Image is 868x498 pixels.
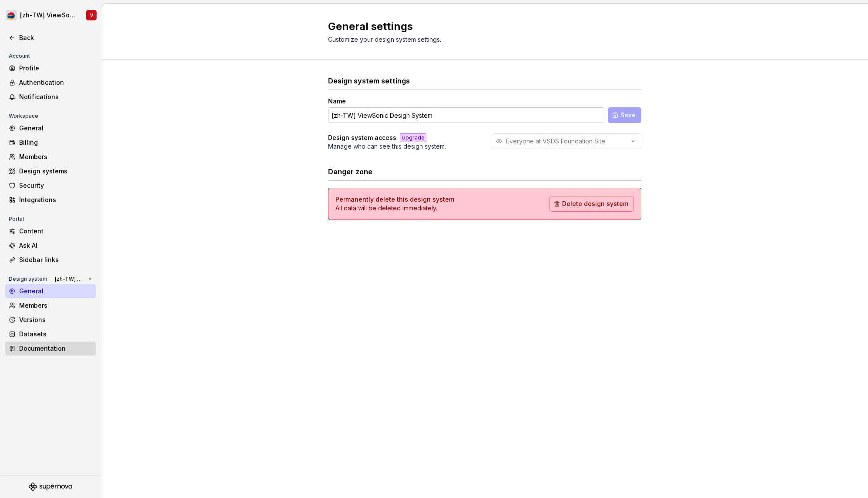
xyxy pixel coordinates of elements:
[400,133,426,142] div: Upgrade
[19,256,92,264] div: Sidebar links
[19,196,92,204] div: Integrations
[5,150,96,164] a: Members
[328,133,396,142] h4: Design system access
[328,20,631,33] h2: General settings
[5,214,27,224] div: Portal
[19,167,92,176] div: Design systems
[5,284,96,298] a: General
[19,330,92,339] div: Datasets
[19,64,92,73] div: Profile
[19,181,92,190] div: Security
[5,111,42,121] div: Workspace
[19,93,92,101] div: Notifications
[19,124,92,133] div: General
[55,276,85,282] span: [zh-TW] ViewSonic Design System
[328,166,372,177] h3: Danger zone
[19,287,92,295] div: General
[29,482,72,491] svg: Supernova Logo
[19,241,92,250] div: Ask AI
[5,253,96,267] a: Sidebar links
[335,204,454,212] p: All data will be deleted immediately.
[5,313,96,327] a: Versions
[6,10,17,20] img: c932e1d8-b7d6-4eaa-9a3f-1bdf2902ae77.png
[328,97,346,106] label: Name
[19,153,92,161] div: Members
[5,179,96,193] a: Security
[5,224,96,238] a: Content
[19,33,92,42] div: Back
[5,299,96,312] a: Members
[19,78,92,87] div: Authentication
[5,136,96,149] a: Billing
[5,90,96,104] a: Notifications
[328,142,446,151] p: Manage who can see this design system.
[2,6,99,25] button: [zh-TW] ViewSonic Design SystemV
[5,164,96,178] a: Design systems
[5,274,51,284] div: Design system
[19,138,92,147] div: Billing
[328,76,410,86] h3: Design system settings
[5,121,96,135] a: General
[5,193,96,207] a: Integrations
[5,51,34,61] div: Account
[20,11,76,20] div: [zh-TW] ViewSonic Design System
[335,195,454,204] h4: Permanently delete this design system
[5,31,96,45] a: Back
[5,239,96,252] a: Ask AI
[19,227,92,236] div: Content
[19,344,92,353] div: Documentation
[5,327,96,341] a: Datasets
[5,76,96,90] a: Authentication
[5,61,96,75] a: Profile
[5,342,96,355] a: Documentation
[90,12,93,19] div: V
[562,199,628,208] span: Delete design system
[19,301,92,310] div: Members
[550,196,634,212] button: Delete design system
[19,315,92,324] div: Versions
[328,36,441,43] span: Customize your design system settings.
